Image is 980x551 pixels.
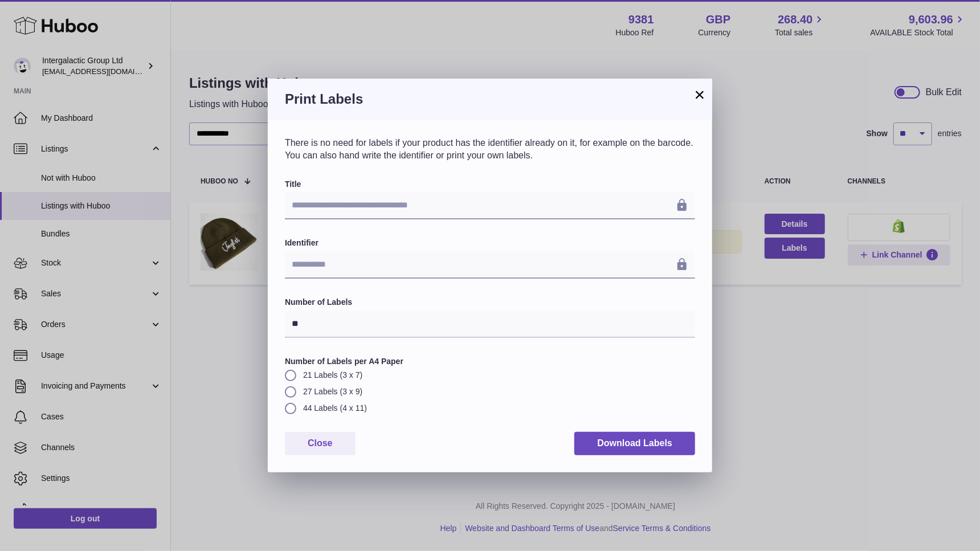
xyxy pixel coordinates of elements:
[285,432,356,455] button: Close
[285,137,695,161] p: There is no need for labels if your product has the identifier already on it, for example on the ...
[285,386,695,397] label: 27 Labels (3 x 9)
[285,403,695,414] label: 44 Labels (4 x 11)
[574,432,695,455] button: Download Labels
[285,90,695,108] h3: Print Labels
[693,88,707,101] button: ×
[285,370,695,381] label: 21 Labels (3 x 7)
[285,179,695,190] label: Title
[285,356,695,367] label: Number of Labels per A4 Paper
[285,238,695,248] label: Identifier
[285,297,695,308] label: Number of Labels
